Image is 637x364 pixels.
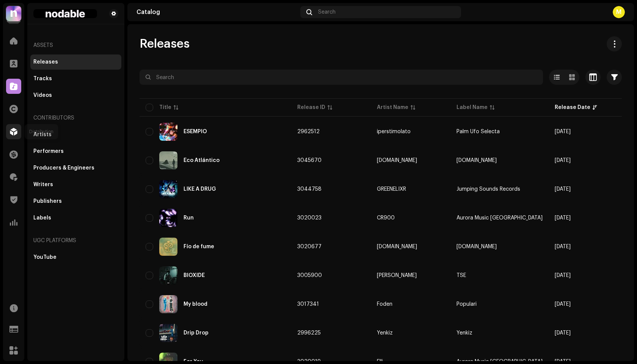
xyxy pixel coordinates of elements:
div: CR900 [377,215,395,221]
div: Publishers [33,198,62,204]
span: owae.ga [457,158,497,163]
re-a-nav-header: UGC Platforms [30,232,121,250]
div: [PERSON_NAME] [377,273,417,278]
img: 6e8277d8-6bf2-4bb7-a76a-6418a6968cad [159,151,177,170]
div: BIOXIDE [184,273,205,278]
div: [DOMAIN_NAME] [377,244,417,249]
img: e3fd2abc-3077-43ad-90e1-348fe6f82c57 [159,324,177,342]
span: Yenkiz [457,330,472,336]
div: My blood [184,302,207,307]
div: ESEMPIO [184,129,207,134]
span: Oct 24, 2025 [555,273,571,278]
div: Artists [33,132,52,138]
span: 3017341 [297,302,319,307]
div: M [613,6,625,18]
span: iperstimolato [377,129,444,134]
div: Yenkiz [377,330,393,336]
div: LIKE A DRUG [184,187,216,192]
span: CR900 [377,215,444,221]
img: 39a81664-4ced-4598-a294-0293f18f6a76 [6,6,21,21]
re-m-nav-item: Releases [30,54,121,70]
span: Search [318,9,336,15]
div: Catalog [136,9,297,15]
span: owae.ga [377,244,444,249]
span: Dec 5, 2025 [555,187,571,192]
div: Label Name [457,104,488,111]
re-m-nav-item: Writers [30,177,121,192]
re-m-nav-item: Artists [30,127,121,142]
re-m-nav-item: Producers & Engineers [30,160,121,176]
span: 2962512 [297,129,320,134]
re-m-nav-item: YouTube [30,250,121,265]
div: Videos [33,92,52,98]
div: Run [184,215,194,221]
img: 6524abec-423f-4426-a5dd-1f991dd88747 [159,209,177,227]
re-a-nav-header: Contributors [30,109,121,127]
span: owae.ga [457,244,497,249]
span: TSE [457,273,466,278]
div: GREENELIXR [377,187,406,192]
re-m-nav-item: Videos [30,88,121,103]
div: Tracks [33,76,52,82]
re-m-nav-item: Publishers [30,194,121,209]
span: Nov 11, 2025 [555,215,571,221]
span: Giovane Huncho [377,273,444,278]
span: 3045670 [297,158,322,163]
span: Releases [140,36,190,51]
span: Oct 30, 2025 [555,244,571,249]
re-m-nav-item: Performers [30,144,121,159]
div: Writers [33,182,53,188]
span: Foden [377,302,444,307]
re-m-nav-item: Tracks [30,71,121,86]
span: Dec 18, 2025 [555,158,571,163]
span: Jumping Sounds Records [457,187,520,192]
span: 3044758 [297,187,322,192]
re-m-nav-item: Labels [30,210,121,226]
div: Labels [33,215,51,221]
div: Performers [33,148,64,154]
span: Palm Ufo Selecta [457,129,500,134]
span: Oct 23, 2025 [555,330,571,336]
div: [DOMAIN_NAME] [377,158,417,163]
img: fe1cef4e-07b0-41ac-a07a-531998eee426 [33,9,97,18]
span: 3005900 [297,273,322,278]
span: owae.ga [377,158,444,163]
input: Search [140,70,543,85]
div: Releases [33,59,58,65]
span: Aurora Music Vietnam [457,215,543,221]
span: Yenkiz [377,330,444,336]
re-a-nav-header: Assets [30,36,121,54]
img: e1df3b18-aa61-4ac6-b28c-67fe463172b2 [159,266,177,285]
img: 8ecfa496-a9e0-49a7-86cf-71996d7883c1 [159,180,177,198]
div: Artist Name [377,104,408,111]
span: Sep 2, 2026 [555,129,571,134]
span: 3020677 [297,244,322,249]
div: Title [159,104,171,111]
span: Oct 24, 2025 [555,302,571,307]
div: Release Date [555,104,590,111]
span: 2996225 [297,330,321,336]
div: iperstimolato [377,129,411,134]
span: GREENELIXR [377,187,444,192]
div: Fío de fume [184,244,214,249]
img: abdfbb76-83af-4b16-a042-10fd0c186d2e [159,123,177,141]
div: Foden [377,302,392,307]
span: Populari [457,302,477,307]
img: 89ceb407-7530-429b-bcfe-1ae898df7d61 [159,238,177,256]
span: 3020023 [297,215,322,221]
div: YouTube [33,254,56,260]
div: Drip Drop [184,330,209,336]
div: Eco Atlántico [184,158,220,163]
div: Producers & Engineers [33,165,94,171]
img: 164937b8-b5e4-4fc3-b5e5-974247169627 [159,295,177,313]
div: Release ID [297,104,325,111]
